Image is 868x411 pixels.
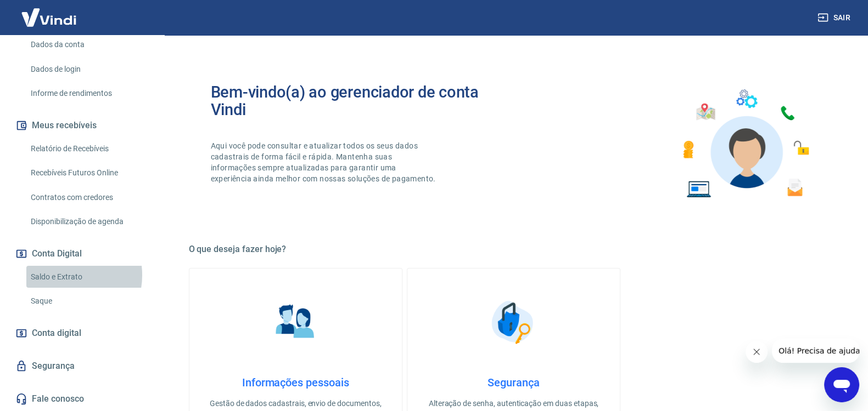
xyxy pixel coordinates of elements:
[824,367,859,402] iframe: Botão para abrir a janela de mensagens
[32,326,81,341] span: Conta digital
[26,162,151,184] a: Recebíveis Futuros Online
[26,290,151,312] a: Saque
[13,113,151,138] button: Meus recebíveis
[13,1,85,34] img: Vindi
[815,8,855,28] button: Sair
[772,339,859,363] iframe: Mensagem da empresa
[7,8,92,16] span: Olá! Precisa de ajuda?
[26,33,151,56] a: Dados da conta
[26,138,151,160] a: Relatório de Recebíveis
[268,295,323,350] img: Informações pessoais
[26,266,151,288] a: Saldo e Extrato
[13,321,151,345] a: Conta digital
[26,210,151,233] a: Disponibilização de agenda
[26,186,151,209] a: Contratos com credores
[207,376,384,389] h4: Informações pessoais
[673,83,817,204] img: Imagem de um avatar masculino com diversos icones exemplificando as funcionalidades do gerenciado...
[26,82,151,105] a: Informe de rendimentos
[13,242,151,266] button: Conta Digital
[26,58,151,81] a: Dados de login
[425,376,602,389] h4: Segurança
[746,341,768,363] iframe: Fechar mensagem
[13,387,151,411] a: Fale conosco
[189,244,839,255] h5: O que deseja fazer hoje?
[486,295,541,350] img: Segurança
[211,83,514,118] h2: Bem-vindo(a) ao gerenciador de conta Vindi
[211,140,438,184] p: Aqui você pode consultar e atualizar todos os seus dados cadastrais de forma fácil e rápida. Mant...
[13,354,151,378] a: Segurança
